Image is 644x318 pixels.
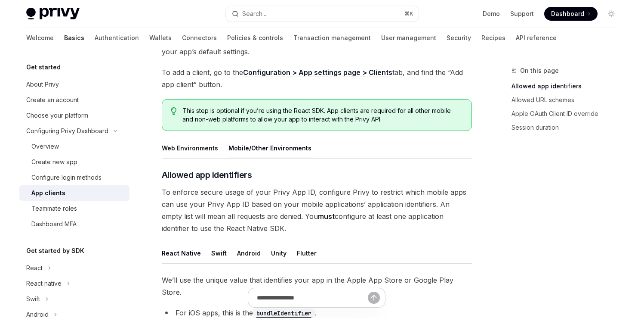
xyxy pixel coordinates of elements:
[544,7,598,21] a: Dashboard
[551,9,584,18] span: Dashboard
[31,141,59,152] div: Overview
[512,121,625,134] a: Session duration
[31,203,77,214] div: Teammate roles
[604,7,618,21] button: Toggle dark mode
[381,28,436,48] a: User management
[26,95,79,105] div: Create an account
[26,126,108,136] div: Configuring Privy Dashboard
[162,274,472,298] span: We’ll use the unique value that identifies your app in the Apple App Store or Google Play Store.
[237,243,261,263] button: Android
[171,107,177,115] svg: Tip
[512,107,625,121] a: Apple OAuth Client ID override
[243,68,392,77] a: Configuration > App settings page > Clients
[31,188,65,198] div: App clients
[512,79,625,93] a: Allowed app identifiers
[368,292,380,304] button: Send message
[510,9,534,18] a: Support
[520,65,559,76] span: On this page
[26,278,62,289] div: React native
[447,28,471,48] a: Security
[26,246,84,256] h5: Get started by SDK
[19,139,129,154] a: Overview
[95,28,139,48] a: Authentication
[162,138,218,158] button: Web Environments
[162,243,201,263] button: React Native
[211,243,227,263] button: Swift
[19,154,129,170] a: Create new app
[318,212,335,221] strong: must
[19,170,129,185] a: Configure login methods
[31,219,77,229] div: Dashboard MFA
[404,10,413,17] span: ⌘ K
[31,157,77,167] div: Create new app
[26,8,80,20] img: light logo
[228,138,311,158] button: Mobile/Other Environments
[26,62,61,72] h5: Get started
[162,186,472,234] span: To enforce secure usage of your Privy App ID, configure Privy to restrict which mobile apps can u...
[26,28,54,48] a: Welcome
[26,79,59,90] div: About Privy
[226,6,419,22] button: Search...⌘K
[31,172,102,183] div: Configure login methods
[19,92,129,108] a: Create an account
[182,106,462,124] span: This step is optional if you’re using the React SDK. App clients are required for all other mobil...
[512,93,625,107] a: Allowed URL schemes
[19,185,129,201] a: App clients
[19,77,129,92] a: About Privy
[162,66,472,90] span: To add a client, go to the tab, and find the “Add app client” button.
[26,110,88,121] div: Choose your platform
[242,9,266,19] div: Search...
[19,201,129,216] a: Teammate roles
[483,9,500,18] a: Demo
[182,28,217,48] a: Connectors
[26,294,40,304] div: Swift
[516,28,557,48] a: API reference
[149,28,172,48] a: Wallets
[19,216,129,232] a: Dashboard MFA
[481,28,505,48] a: Recipes
[293,28,371,48] a: Transaction management
[271,243,287,263] button: Unity
[19,108,129,123] a: Choose your platform
[162,169,252,181] span: Allowed app identifiers
[297,243,317,263] button: Flutter
[26,263,43,273] div: React
[227,28,283,48] a: Policies & controls
[64,28,84,48] a: Basics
